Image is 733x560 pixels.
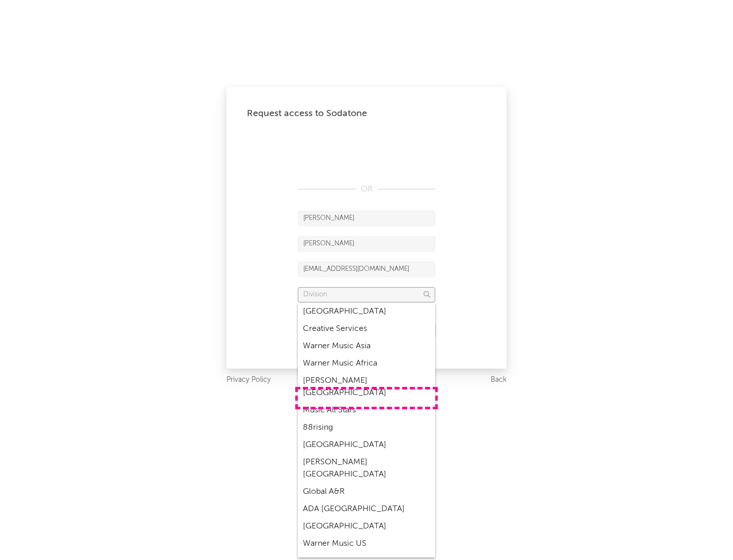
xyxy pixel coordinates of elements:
[298,454,435,483] div: [PERSON_NAME] [GEOGRAPHIC_DATA]
[298,419,435,436] div: 88rising
[298,262,435,277] input: Email
[298,303,435,320] div: [GEOGRAPHIC_DATA]
[247,107,486,120] div: Request access to Sodatone
[227,374,271,386] a: Privacy Policy
[298,183,435,195] div: OR
[298,436,435,454] div: [GEOGRAPHIC_DATA]
[298,211,435,226] input: First Name
[298,372,435,402] div: [PERSON_NAME] [GEOGRAPHIC_DATA]
[298,402,435,419] div: Music All Stars
[298,355,435,372] div: Warner Music Africa
[298,236,435,251] input: Last Name
[298,483,435,500] div: Global A&R
[298,287,435,302] input: Division
[298,338,435,355] div: Warner Music Asia
[298,535,435,552] div: Warner Music US
[298,518,435,535] div: [GEOGRAPHIC_DATA]
[298,320,435,338] div: Creative Services
[491,374,506,386] a: Back
[298,500,435,518] div: ADA [GEOGRAPHIC_DATA]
